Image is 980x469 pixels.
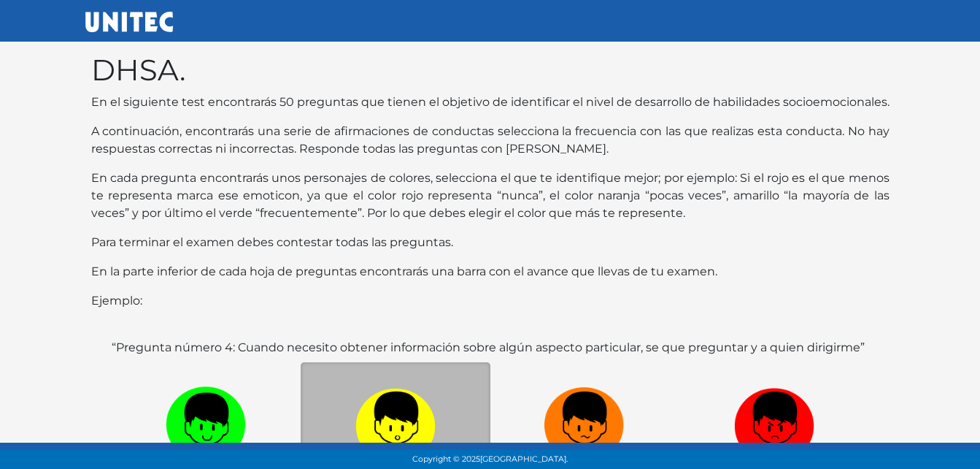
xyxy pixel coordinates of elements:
[544,381,625,458] img: n1.png
[166,381,246,458] img: v1.png
[91,123,890,158] p: A continuación, encontrarás una serie de afirmaciones de conductas selecciona la frecuencia con l...
[112,339,865,356] label: “Pregunta número 4: Cuando necesito obtener información sobre algún aspecto particular, se que pr...
[91,94,890,111] p: En el siguiente test encontrarás 50 preguntas que tienen el objetivo de identificar el nivel de d...
[734,381,814,458] img: r1.png
[91,53,890,88] h1: DHSA.
[85,12,173,32] img: UNITEC
[355,381,436,458] img: a1.png
[91,234,890,251] p: Para terminar el examen debes contestar todas las preguntas.
[91,169,890,222] p: En cada pregunta encontrarás unos personajes de colores, selecciona el que te identifique mejor; ...
[480,454,568,464] span: [GEOGRAPHIC_DATA].
[91,292,890,310] p: Ejemplo:
[91,263,890,281] p: En la parte inferior de cada hoja de preguntas encontrarás una barra con el avance que llevas de ...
